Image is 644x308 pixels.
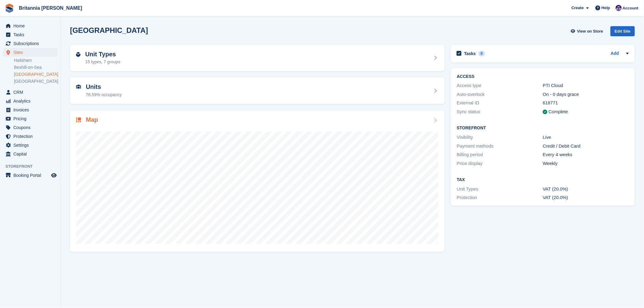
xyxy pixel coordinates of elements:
[543,100,629,107] div: 618771
[70,110,445,252] a: Map
[13,22,50,30] span: Home
[76,52,80,57] img: unit-type-icn-2b2737a686de81e16bb02015468b77c625bbabd49415b5ef34ead5e3b44a266d.svg
[464,51,476,56] h2: Tasks
[543,134,629,141] div: Live
[70,77,445,104] a: Units 76.59% occupancy
[86,83,122,90] h2: Units
[3,150,58,158] a: menu
[457,91,543,98] div: Auto-overlock
[570,26,606,36] a: View on Store
[457,151,543,158] div: Billing period
[14,58,58,63] a: Hailsham
[13,123,50,132] span: Coupons
[457,100,543,107] div: External ID
[543,160,629,167] div: Weekly
[611,26,635,36] div: Edit Site
[3,132,58,141] a: menu
[457,186,543,193] div: Unit Types
[3,39,58,48] a: menu
[13,39,50,48] span: Subscriptions
[70,45,445,72] a: Unit Types 15 types, 7 groups
[3,97,58,105] a: menu
[3,48,58,57] a: menu
[85,51,120,58] h2: Unit Types
[457,177,629,182] h2: Tax
[611,26,635,39] a: Edit Site
[602,5,610,11] span: Help
[85,59,120,65] div: 15 types, 7 groups
[50,172,58,179] a: Preview store
[13,30,50,39] span: Tasks
[611,50,619,57] a: Add
[3,30,58,39] a: menu
[13,114,50,123] span: Pricing
[16,3,85,13] a: Britannia [PERSON_NAME]
[13,150,50,158] span: Capital
[543,91,629,98] div: On - 0 days grace
[572,5,584,11] span: Create
[13,132,50,141] span: Protection
[623,5,639,11] span: Account
[478,51,485,56] div: 0
[3,106,58,114] a: menu
[616,5,622,11] img: Lee Dadgostar
[76,117,81,122] img: map-icn-33ee37083ee616e46c38cad1a60f524a97daa1e2b2c8c0bc3eb3415660979fc1.svg
[13,97,50,105] span: Analytics
[14,79,58,84] a: [GEOGRAPHIC_DATA]
[70,26,148,34] h2: [GEOGRAPHIC_DATA]
[13,48,50,57] span: Sites
[86,92,122,98] div: 76.59% occupancy
[457,108,543,115] div: Sync status
[3,88,58,96] a: menu
[457,143,543,150] div: Payment methods
[543,82,629,89] div: PTI Cloud
[3,123,58,132] a: menu
[543,194,629,201] div: VAT (20.0%)
[13,88,50,96] span: CRM
[543,151,629,158] div: Every 4 weeks
[14,65,58,70] a: Bexhill-on-Sea
[457,74,629,79] h2: ACCESS
[3,171,58,180] a: menu
[543,143,629,150] div: Credit / Debit Card
[457,134,543,141] div: Visibility
[86,116,98,123] h2: Map
[13,141,50,149] span: Settings
[457,126,629,131] h2: Storefront
[457,82,543,89] div: Access type
[5,163,61,170] span: Storefront
[543,186,629,193] div: VAT (20.0%)
[549,108,568,115] div: Complete
[457,160,543,167] div: Price display
[14,72,58,77] a: [GEOGRAPHIC_DATA]
[13,171,50,180] span: Booking Portal
[3,141,58,149] a: menu
[3,22,58,30] a: menu
[13,106,50,114] span: Invoices
[3,114,58,123] a: menu
[457,194,543,201] div: Protection
[5,4,14,13] img: stora-icon-8386f47178a22dfd0bd8f6a31ec36ba5ce8667c1dd55bd0f319d3a0aa187defe.svg
[577,28,603,34] span: View on Store
[76,85,81,89] img: unit-icn-7be61d7bf1b0ce9d3e12c5938cc71ed9869f7b940bace4675aadf7bd6d80202e.svg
